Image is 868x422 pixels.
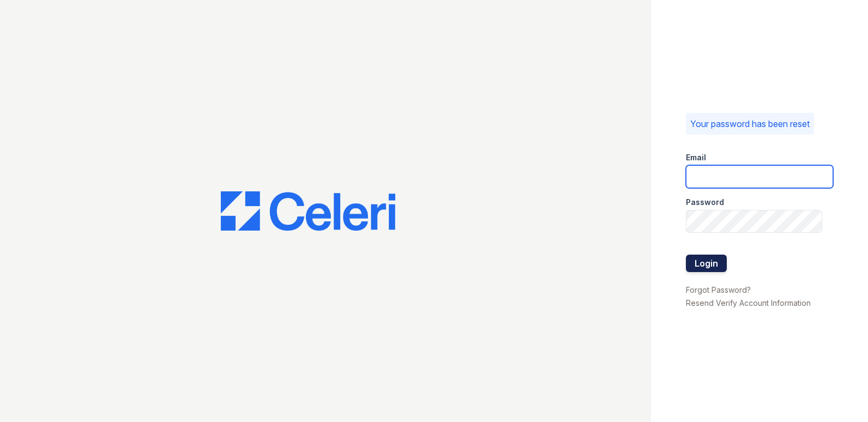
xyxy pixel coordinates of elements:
a: Resend Verify Account Information [686,298,811,308]
label: Password [686,197,724,208]
p: Your password has been reset [690,117,810,130]
button: Login [686,255,727,272]
img: CE_Logo_Blue-a8612792a0a2168367f1c8372b55b34899dd931a85d93a1a3d3e32e68fde9ad4.png [221,191,395,231]
a: Forgot Password? [686,285,751,294]
label: Email [686,152,706,163]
